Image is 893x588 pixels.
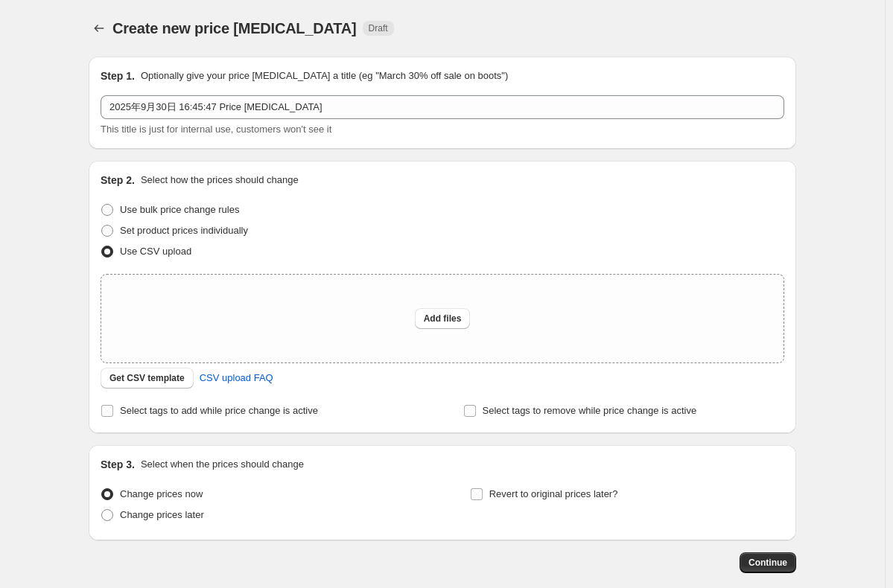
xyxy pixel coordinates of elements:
button: Get CSV template [101,368,194,389]
span: Use bulk price change rules [120,204,239,215]
p: Select when the prices should change [141,457,304,472]
span: Revert to original prices later? [489,488,618,499]
h2: Step 2. [101,173,135,188]
button: Price change jobs [89,18,109,39]
span: This title is just for internal use, customers won't see it [101,124,331,135]
span: CSV upload FAQ [200,371,273,386]
span: Set product prices individually [120,225,248,236]
span: Create new price [MEDICAL_DATA] [112,20,357,36]
p: Select how the prices should change [141,173,299,188]
p: Optionally give your price [MEDICAL_DATA] a title (eg "March 30% off sale on boots") [141,68,508,83]
span: Use CSV upload [120,246,191,257]
span: Select tags to remove while price change is active [483,405,697,416]
span: Change prices later [120,509,204,520]
span: Select tags to add while price change is active [120,405,318,416]
span: Add files [424,313,462,325]
span: Change prices now [120,488,203,499]
a: CSV upload FAQ [191,366,282,390]
h2: Step 1. [101,68,135,83]
span: Draft [369,22,388,34]
button: Add files [415,308,471,329]
span: Get CSV template [109,372,185,384]
input: 30% off holiday sale [101,95,784,119]
span: Continue [749,557,787,569]
h2: Step 3. [101,457,135,472]
button: Continue [740,552,796,573]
